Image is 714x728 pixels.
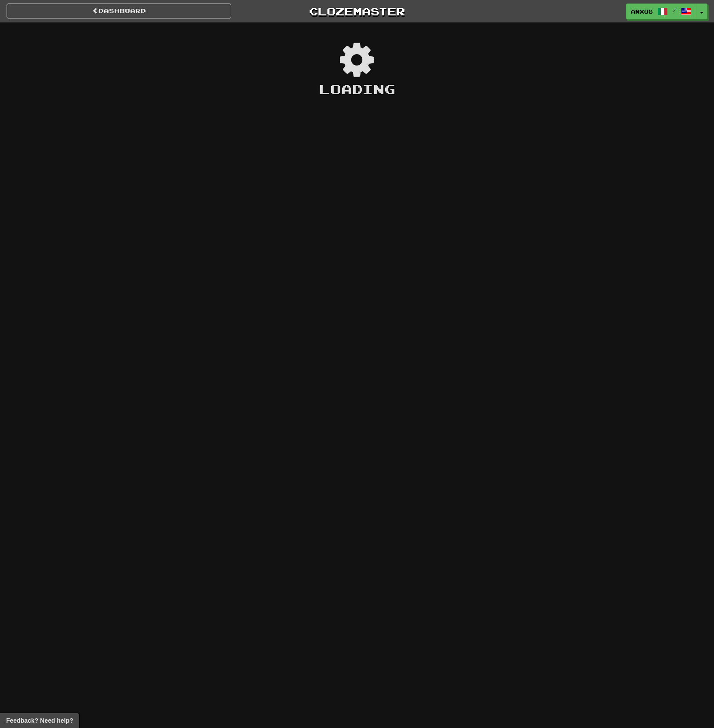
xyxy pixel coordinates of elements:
span: Anxos [631,7,653,15]
a: Dashboard [7,4,231,18]
span: / [672,7,677,13]
a: Anxos / [626,4,696,19]
span: Open feedback widget [6,716,73,725]
a: Clozemaster [244,4,469,19]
